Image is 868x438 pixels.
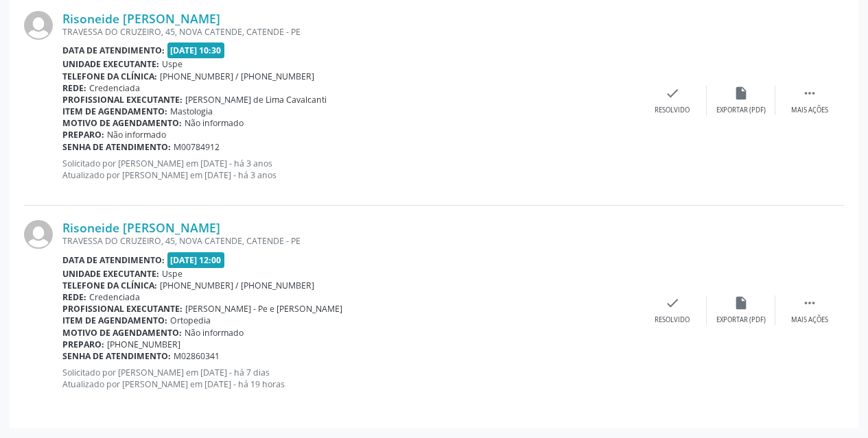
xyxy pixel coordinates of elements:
[62,26,638,38] div: TRAVESSA DO CRUZEIRO, 45, NOVA CATENDE, CATENDE - PE
[802,86,817,101] i: 
[170,315,211,326] span: Ortopedia
[185,117,244,129] span: Não informado
[62,11,220,26] a: Risoneide [PERSON_NAME]
[62,254,165,266] b: Data de atendimento:
[89,82,140,94] span: Credenciada
[107,339,180,350] span: [PHONE_NUMBER]
[62,280,157,291] b: Telefone da clínica:
[170,106,213,117] span: Mastologia
[185,94,327,106] span: [PERSON_NAME] de Lima Cavalcanti
[62,45,165,56] b: Data de atendimento:
[24,11,53,40] img: img
[162,268,183,280] span: Uspe
[185,327,244,339] span: Não informado
[174,350,220,362] span: M02860341
[655,315,690,325] div: Resolvido
[62,158,638,181] p: Solicitado por [PERSON_NAME] em [DATE] - há 3 anos Atualizado por [PERSON_NAME] em [DATE] - há 3 ...
[62,291,86,303] b: Rede:
[62,117,182,129] b: Motivo de agendamento:
[802,295,817,311] i: 
[62,268,159,280] b: Unidade executante:
[185,303,342,315] span: [PERSON_NAME] - Pe e [PERSON_NAME]
[162,58,183,70] span: Uspe
[62,367,638,390] p: Solicitado por [PERSON_NAME] em [DATE] - há 7 dias Atualizado por [PERSON_NAME] em [DATE] - há 19...
[160,280,314,291] span: [PHONE_NUMBER] / [PHONE_NUMBER]
[62,58,159,70] b: Unidade executante:
[167,42,225,58] span: [DATE] 10:30
[174,141,220,153] span: M00784912
[62,220,220,235] a: Risoneide [PERSON_NAME]
[665,86,680,101] i: check
[791,315,828,325] div: Mais ações
[167,252,225,268] span: [DATE] 12:00
[734,295,749,311] i: insert_drive_file
[62,129,104,141] b: Preparo:
[62,339,104,350] b: Preparo:
[160,71,314,82] span: [PHONE_NUMBER] / [PHONE_NUMBER]
[665,295,680,311] i: check
[716,106,766,115] div: Exportar (PDF)
[62,315,167,326] b: Item de agendamento:
[791,106,828,115] div: Mais ações
[62,303,183,315] b: Profissional executante:
[62,235,638,247] div: TRAVESSA DO CRUZEIRO, 45, NOVA CATENDE, CATENDE - PE
[62,350,171,362] b: Senha de atendimento:
[62,106,167,117] b: Item de agendamento:
[716,315,766,325] div: Exportar (PDF)
[89,291,140,303] span: Credenciada
[107,129,166,141] span: Não informado
[655,106,690,115] div: Resolvido
[24,220,53,249] img: img
[62,82,86,94] b: Rede:
[734,86,749,101] i: insert_drive_file
[62,141,171,153] b: Senha de atendimento:
[62,71,157,82] b: Telefone da clínica:
[62,327,182,339] b: Motivo de agendamento:
[62,94,183,106] b: Profissional executante:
